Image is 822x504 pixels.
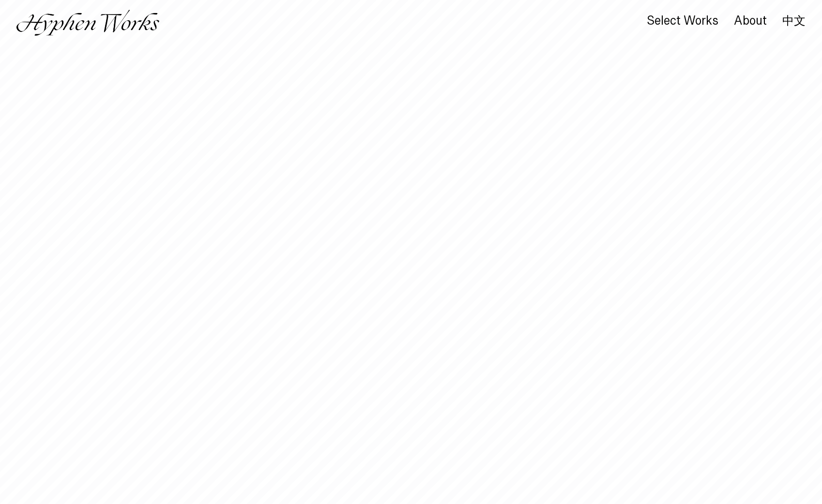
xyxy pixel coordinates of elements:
[782,15,806,26] a: 中文
[734,16,767,27] a: About
[647,16,718,27] a: Select Works
[647,14,718,28] div: Select Works
[16,10,159,36] img: Hyphen Works
[734,14,767,28] div: About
